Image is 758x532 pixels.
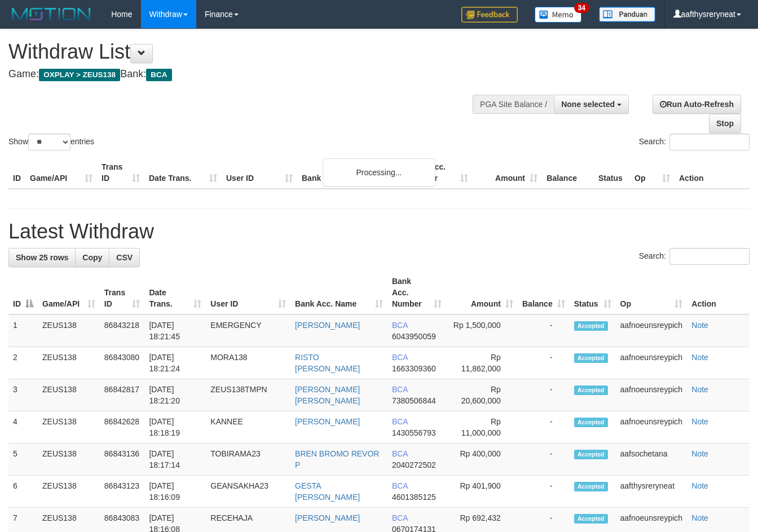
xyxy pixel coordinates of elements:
[574,3,589,13] span: 34
[461,7,518,23] img: Feedback.jpg
[39,69,120,81] span: OXPLAY > ZEUS138
[38,476,100,508] td: ZEUS138
[290,271,387,314] th: Bank Acc. Name: activate to sort column ascending
[616,411,688,444] td: aafnoeunsreypich
[542,157,594,189] th: Balance
[392,481,408,490] span: BCA
[206,271,290,314] th: User ID: activate to sort column ascending
[206,411,290,444] td: KANNEE
[297,157,403,189] th: Bank Acc. Name
[8,347,38,379] td: 2
[518,379,570,411] td: -
[100,314,145,347] td: 86843218
[392,417,408,426] span: BCA
[100,476,145,508] td: 86843123
[116,253,133,262] span: CSV
[446,444,517,476] td: Rp 400,000
[38,314,100,347] td: ZEUS138
[574,385,608,395] span: Accepted
[691,449,708,458] a: Note
[599,7,655,22] img: panduan.png
[222,157,297,189] th: User ID
[392,493,436,502] span: Copy 4601385125 to clipboard
[295,385,360,405] a: [PERSON_NAME] [PERSON_NAME]
[691,353,708,362] a: Note
[28,134,70,150] select: Showentries
[392,332,436,341] span: Copy 6043950059 to clipboard
[518,271,570,314] th: Balance: activate to sort column ascending
[446,411,517,444] td: Rp 11,000,000
[38,347,100,379] td: ZEUS138
[473,157,542,189] th: Amount
[8,134,94,150] label: Show entries
[8,411,38,444] td: 4
[392,513,408,522] span: BCA
[639,248,750,265] label: Search:
[206,444,290,476] td: TOBIRAMA23
[8,476,38,508] td: 6
[109,248,140,267] a: CSV
[144,314,206,347] td: [DATE] 18:21:45
[8,220,750,243] h1: Latest Withdraw
[518,444,570,476] td: -
[295,481,360,502] a: GESTA [PERSON_NAME]
[675,157,750,189] th: Action
[100,411,145,444] td: 86842628
[38,379,100,411] td: ZEUS138
[616,347,688,379] td: aafnoeunsreypich
[8,6,94,23] img: MOTION_logo.png
[691,513,708,522] a: Note
[295,353,360,373] a: RISTO [PERSON_NAME]
[446,379,517,411] td: Rp 20,600,000
[144,271,206,314] th: Date Trans.: activate to sort column ascending
[144,476,206,508] td: [DATE] 18:16:09
[97,157,144,189] th: Trans ID
[38,444,100,476] td: ZEUS138
[75,248,109,267] a: Copy
[630,157,675,189] th: Op
[446,271,517,314] th: Amount: activate to sort column ascending
[8,314,38,347] td: 1
[25,157,97,189] th: Game/API
[392,396,436,405] span: Copy 7380506844 to clipboard
[691,321,708,330] a: Note
[206,347,290,379] td: MORA138
[38,411,100,444] td: ZEUS138
[38,271,100,314] th: Game/API: activate to sort column ascending
[669,134,750,150] input: Search:
[295,513,360,522] a: [PERSON_NAME]
[446,347,517,379] td: Rp 11,862,000
[574,321,608,331] span: Accepted
[8,379,38,411] td: 3
[295,449,379,469] a: BREN BROMO REVOR P
[518,411,570,444] td: -
[144,411,206,444] td: [DATE] 18:18:19
[473,95,554,114] div: PGA Site Balance /
[570,271,616,314] th: Status: activate to sort column ascending
[295,417,360,426] a: [PERSON_NAME]
[16,253,68,262] span: Show 25 rows
[387,271,446,314] th: Bank Acc. Number: activate to sort column ascending
[574,450,608,459] span: Accepted
[295,321,360,330] a: [PERSON_NAME]
[518,314,570,347] td: -
[669,248,750,265] input: Search:
[392,364,436,373] span: Copy 1663309360 to clipboard
[146,69,171,81] span: BCA
[8,41,494,63] h1: Withdraw List
[8,248,76,267] a: Show 25 rows
[392,428,436,437] span: Copy 1430556793 to clipboard
[691,481,708,490] a: Note
[144,157,222,189] th: Date Trans.
[8,157,25,189] th: ID
[561,100,615,109] span: None selected
[206,314,290,347] td: EMERGENCY
[653,95,741,114] a: Run Auto-Refresh
[392,449,408,458] span: BCA
[100,444,145,476] td: 86843136
[206,476,290,508] td: GEANSAKHA23
[616,271,688,314] th: Op: activate to sort column ascending
[639,134,750,150] label: Search:
[100,271,145,314] th: Trans ID: activate to sort column ascending
[392,321,408,330] span: BCA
